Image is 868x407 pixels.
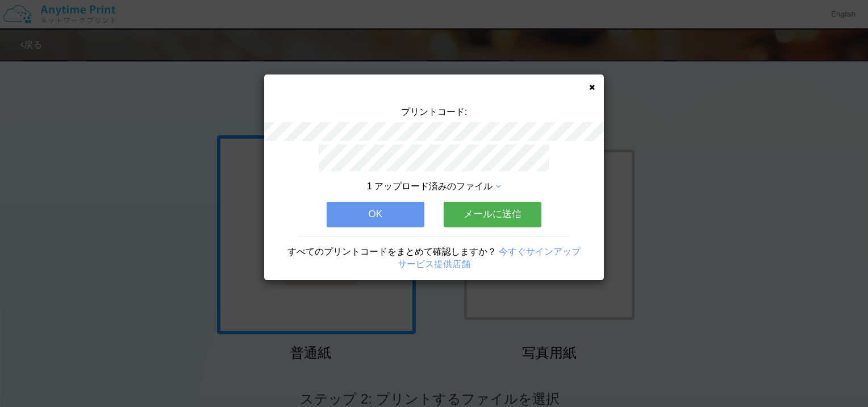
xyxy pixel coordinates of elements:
[401,107,467,117] span: プリントコード:
[398,259,470,269] a: サービス提供店舗
[327,202,424,227] button: OK
[499,247,581,256] a: 今すぐサインアップ
[287,247,496,256] span: すべてのプリントコードをまとめて確認しますか？
[367,181,493,191] span: 1 アップロード済みのファイル
[444,202,541,227] button: メールに送信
